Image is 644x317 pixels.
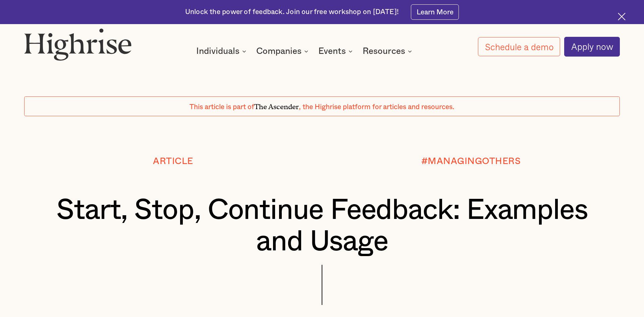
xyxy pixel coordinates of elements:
[564,37,620,56] a: Apply now
[256,47,310,55] div: Companies
[153,156,193,166] div: Article
[421,156,521,166] div: #MANAGINGOTHERS
[49,194,595,257] h1: Start, Stop, Continue Feedback: Examples and Usage
[196,47,239,55] div: Individuals
[190,103,254,110] span: This article is part of
[318,47,355,55] div: Events
[411,4,459,19] a: Learn More
[363,47,405,55] div: Resources
[318,47,346,55] div: Events
[618,13,626,20] img: Cross icon
[478,37,560,57] a: Schedule a demo
[24,28,132,61] img: Highrise logo
[185,7,399,17] div: Unlock the power of feedback. Join our free workshop on [DATE]!
[256,47,302,55] div: Companies
[299,103,454,110] span: , the Highrise platform for articles and resources.
[254,101,299,109] span: The Ascender
[196,47,248,55] div: Individuals
[363,47,414,55] div: Resources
